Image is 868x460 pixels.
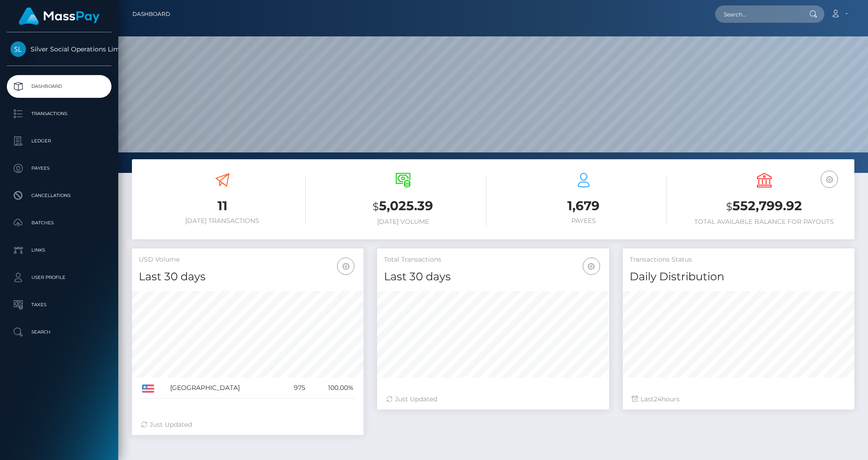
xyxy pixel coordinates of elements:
[384,255,602,264] h5: Total Transactions
[7,102,111,125] a: Transactions
[7,266,111,289] a: User Profile
[7,45,111,53] span: Silver Social Operations Limited
[10,107,108,121] p: Transactions
[282,378,309,399] td: 975
[715,5,801,23] input: Search...
[500,217,667,225] h6: Payees
[308,378,357,399] td: 100.00%
[7,239,111,262] a: Links
[142,384,154,393] img: US.png
[139,217,306,225] h6: [DATE] Transactions
[7,321,111,344] a: Search
[167,378,282,399] td: [GEOGRAPHIC_DATA]
[7,212,111,234] a: Batches
[10,271,108,284] p: User Profile
[7,130,111,152] a: Ledger
[386,394,600,404] div: Just Updated
[10,325,108,339] p: Search
[632,394,845,404] div: Last hours
[384,269,602,285] h4: Last 30 days
[141,420,354,430] div: Just Updated
[630,255,848,264] h5: Transactions Status
[132,5,170,24] a: Dashboard
[319,197,486,216] h3: 5,025.39
[500,197,667,215] h3: 1,679
[7,75,111,98] a: Dashboard
[139,269,357,285] h4: Last 30 days
[10,298,108,312] p: Taxes
[10,134,108,148] p: Ledger
[7,293,111,316] a: Taxes
[373,200,379,213] small: $
[10,41,26,57] img: Silver Social Operations Limited
[7,157,111,180] a: Payees
[139,197,306,215] h3: 11
[681,197,848,216] h3: 552,799.92
[139,255,357,264] h5: USD Volume
[630,269,848,285] h4: Daily Distribution
[319,218,486,226] h6: [DATE] Volume
[681,218,848,226] h6: Total Available Balance for Payouts
[7,184,111,207] a: Cancellations
[19,7,100,25] img: MassPay Logo
[654,395,661,403] span: 24
[10,80,108,93] p: Dashboard
[10,243,108,257] p: Links
[10,189,108,202] p: Cancellations
[10,162,108,175] p: Payees
[10,216,108,230] p: Batches
[726,200,732,213] small: $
